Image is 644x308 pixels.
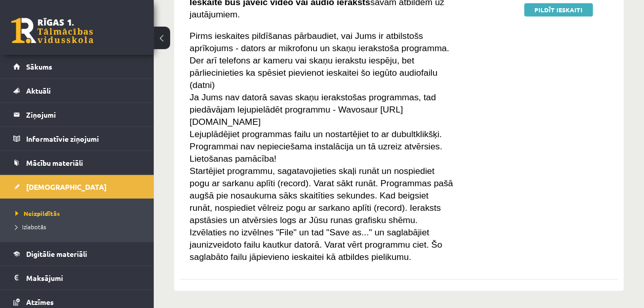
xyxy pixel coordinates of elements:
span: Mācību materiāli [26,158,83,167]
span: Ja Jums nav datorā savas skaņu ierakstošas programmas, tad piedāvājam lejupielādēt programmu - Wa... [190,92,436,127]
span: Startējiet programmu, sagatavojieties skaļi runāt un nospiediet pogu ar sarkanu aplīti (record). ... [190,166,453,262]
span: Sākums [26,62,52,71]
legend: Ziņojumi [26,103,141,126]
span: Izlabotās [15,223,46,231]
a: Pildīt ieskaiti [524,3,593,16]
a: Maksājumi [13,266,141,290]
a: Izlabotās [15,222,143,231]
a: Rīgas 1. Tālmācības vidusskola [11,18,93,43]
legend: Informatīvie ziņojumi [26,127,141,150]
a: Mācību materiāli [13,151,141,174]
a: Sākums [13,55,141,78]
a: Informatīvie ziņojumi [13,127,141,150]
a: [DEMOGRAPHIC_DATA] [13,175,141,199]
span: Lejuplādējiet programmas failu un nostartējiet to ar dubultklikšķi. Programmai nav nepieciešama i... [190,129,442,151]
span: Digitālie materiāli [26,249,87,258]
span: Lietošanas pamācība! [190,153,277,164]
span: Atzīmes [26,297,54,306]
span: Aktuāli [26,86,51,95]
a: Aktuāli [13,79,141,102]
legend: Maksājumi [26,266,141,290]
a: Neizpildītās [15,209,143,218]
span: Pirms ieskaites pildīšanas pārbaudiet, vai Jums ir atbilstošs aprīkojums - dators ar mikrofonu un... [190,31,451,90]
a: Digitālie materiāli [13,242,141,266]
a: Ziņojumi [13,103,141,126]
span: [DEMOGRAPHIC_DATA] [26,182,107,191]
span: Neizpildītās [15,209,60,217]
